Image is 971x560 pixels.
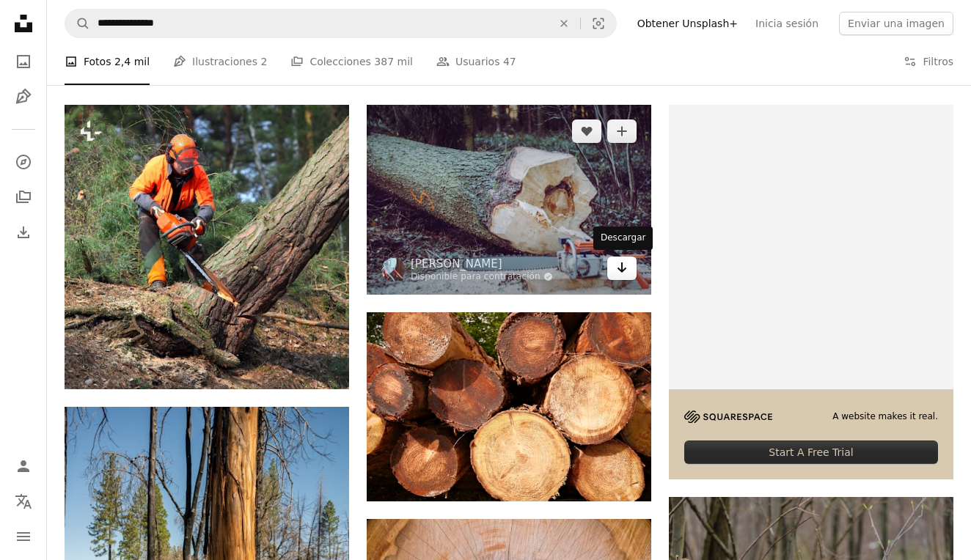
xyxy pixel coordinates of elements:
img: motosierra cerca de tronco de árbol [367,105,651,294]
div: Descargar [593,226,653,250]
img: file-1705255347840-230a6ab5bca9image [684,410,772,423]
a: Disponible para contratación [411,271,553,283]
img: una pila de troncos cortados uno al lado del otro [367,312,651,501]
a: Fotos [9,47,38,76]
img: El leñador trabajando en un bosque. Aprovechamiento de la madera. La leña como fuente de energía ... [65,105,349,389]
img: Ve al perfil de Markus Spiske [381,258,405,281]
a: [PERSON_NAME] [411,257,553,271]
div: Start A Free Trial [684,441,938,464]
a: Inicio — Unsplash [9,9,38,41]
button: Búsqueda visual [581,10,616,37]
button: Idioma [9,487,38,516]
a: Colecciones 387 mil [290,38,413,85]
button: Borrar [548,10,580,37]
span: 387 mil [374,54,413,70]
button: Buscar en Unsplash [65,10,90,37]
span: 2 [260,54,267,70]
form: Encuentra imágenes en todo el sitio [65,9,617,38]
span: 47 [503,54,516,70]
a: una pila de troncos cortados uno al lado del otro [367,399,651,413]
button: Añade a la colección [607,119,637,143]
a: El leñador trabajando en un bosque. Aprovechamiento de la madera. La leña como fuente de energía ... [65,240,349,254]
a: motosierra cerca de tronco de árbol [367,193,651,206]
button: Menú [9,522,38,551]
a: Iniciar sesión / Registrarse [9,452,38,481]
button: Filtros [904,38,953,85]
button: Enviar una imagen [839,12,953,35]
a: Obtener Unsplash+ [629,12,747,35]
a: Ilustraciones [9,82,38,111]
span: A website makes it real. [832,410,938,423]
button: Me gusta [572,119,601,143]
a: Historial de descargas [9,218,38,247]
a: Inicia sesión [747,12,827,35]
a: Ilustraciones 2 [173,38,267,85]
a: A website makes it real.Start A Free Trial [669,105,953,479]
a: Explorar [9,147,38,177]
a: Colecciones [9,183,38,212]
a: Descargar [607,257,637,280]
a: Usuarios 47 [436,38,516,85]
